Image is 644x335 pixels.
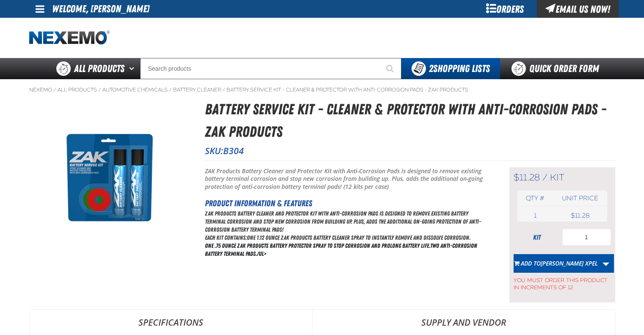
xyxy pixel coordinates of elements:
[29,30,110,45] img: Nexemo logo
[126,58,140,79] button: Open All Products pages
[29,86,615,93] nav: Breadcrumbs
[514,273,611,291] span: You must order this product in increments of 12
[205,197,488,210] h2: Product Information & Features
[53,86,56,93] span: /
[514,233,560,242] div: kit
[205,167,488,191] p: ZAK Products Battery Cleaner and Protector Kit with Anti-Corrosion Pads is designed to remove exi...
[517,191,553,206] th: Qty #
[169,86,172,93] span: /
[30,116,190,239] img: Battery Service Kit - Cleaner & Protector with Anti-Corrosion Pads - ZAK Products
[429,63,433,75] strong: 2
[205,210,488,234] p: ZAK Products Battery Cleaner and Protector Kit with Anti-Corrosion Pads is designed to remove exi...
[550,172,564,183] span: kit
[514,254,598,273] button: Add to[PERSON_NAME] XPEL
[30,310,312,335] a: Specifications
[102,86,168,93] a: Automotive Chemicals
[222,86,225,93] span: /
[521,259,598,267] span: Add to
[227,86,468,93] a: Battery Service Kit - Cleaner & Protector with Anti-Corrosion Pads - ZAK Products
[541,259,598,267] span: [PERSON_NAME] XPEL
[553,210,607,221] td: $11.28
[205,234,488,242] p: Each kit contains:One 1.12 ounce ZAK Products Battery Cleaner spray to instantly remove and disso...
[223,145,244,157] span: B304
[205,145,615,157] p: SKU:
[74,61,124,76] span: All Products
[514,172,540,183] span: $11.28
[205,98,615,143] h1: Battery Service Kit - Cleaner & Protector with Anti-Corrosion Pads - ZAK Products
[429,63,490,75] span: Shopping Lists
[312,310,615,335] a: Supply and Vendor
[380,58,401,79] button: Start Searching
[140,58,401,79] input: Search
[562,229,611,246] input: Product Quantity
[29,30,110,45] a: Home
[29,86,52,93] a: Nexemo
[173,86,221,93] a: Battery Cleaner
[205,210,488,257] div: One .75 ounce ZAK Products Battery Protector spray to stop corrosion and prolong battery life.Two...
[598,254,614,273] a: More Actions
[542,172,547,183] span: /
[58,86,97,93] a: All Products
[98,86,101,93] span: /
[553,191,607,206] th: Unit price
[534,212,536,219] span: 1
[500,58,615,79] a: Quick Order Form
[401,58,500,79] button: You have 2 Shopping Lists. Open to view details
